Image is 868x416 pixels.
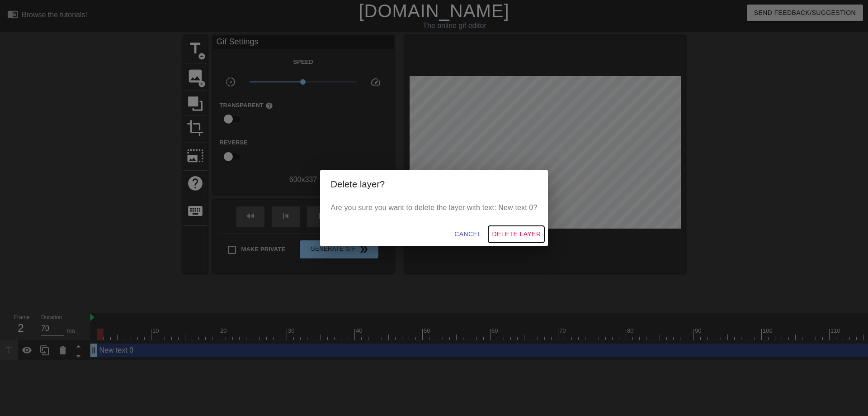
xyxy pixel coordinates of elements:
button: Cancel [451,226,485,243]
h2: Delete layer? [331,177,538,191]
span: Delete Layer [492,229,541,240]
button: Delete Layer [488,226,544,243]
p: Are you sure you want to delete the layer with text: New text 0? [331,202,538,213]
span: Cancel [454,229,481,240]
